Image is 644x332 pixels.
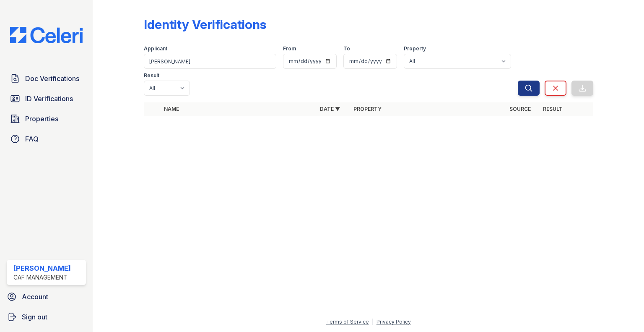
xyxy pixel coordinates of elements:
div: Identity Verifications [144,17,266,32]
div: | [372,319,374,325]
a: Terms of Service [326,319,369,325]
span: Sign out [22,312,47,322]
a: Result [543,106,563,112]
span: Doc Verifications [25,73,79,84]
a: Name [164,106,179,112]
a: Doc Verifications [7,70,86,87]
img: CE_Logo_Blue-a8612792a0a2168367f1c8372b55b34899dd931a85d93a1a3d3e32e68fde9ad4.png [3,27,89,43]
label: Result [144,72,159,79]
div: CAF Management [13,273,71,282]
a: Privacy Policy [377,319,411,325]
label: From [283,45,296,52]
a: Properties [7,110,86,127]
input: Search by name or phone number [144,54,276,69]
div: [PERSON_NAME] [13,263,71,273]
span: Account [22,292,48,302]
a: Account [3,288,89,305]
label: Applicant [144,45,167,52]
a: FAQ [7,131,86,147]
label: To [343,45,350,52]
span: Properties [25,114,58,124]
a: ID Verifications [7,90,86,107]
span: FAQ [25,134,39,144]
a: Source [509,106,531,112]
label: Property [404,45,426,52]
a: Sign out [3,308,89,325]
a: Property [353,106,382,112]
a: Date ▼ [320,106,340,112]
span: ID Verifications [25,94,73,104]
